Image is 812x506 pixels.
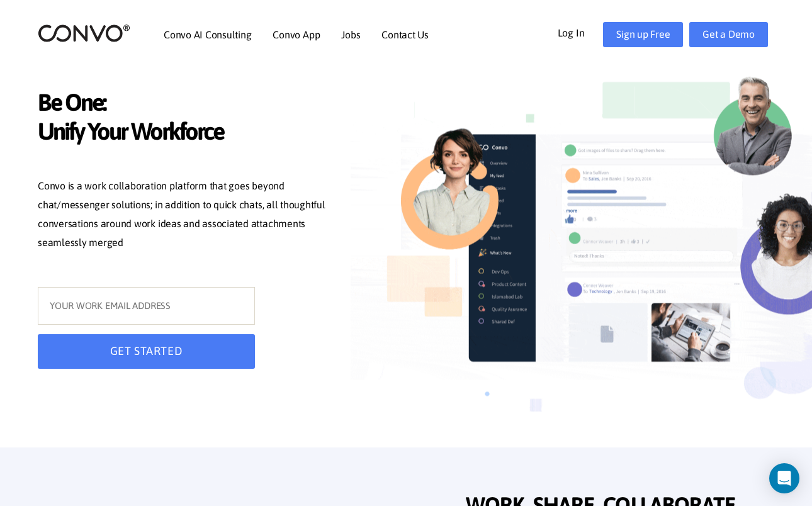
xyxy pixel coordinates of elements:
[38,23,130,43] img: logo_2.png
[769,463,799,493] div: Open Intercom Messenger
[164,30,251,40] a: Convo AI Consulting
[38,117,334,149] span: Unify Your Workforce
[38,88,334,120] span: Be One:
[558,22,604,42] a: Log In
[273,30,320,40] a: Convo App
[38,177,334,255] p: Convo is a work collaboration platform that goes beyond chat/messenger solutions; in addition to ...
[38,334,255,369] button: GET STARTED
[341,30,360,40] a: Jobs
[38,287,255,325] input: YOUR WORK EMAIL ADDRESS
[603,22,683,47] a: Sign up Free
[689,22,768,47] a: Get a Demo
[381,30,429,40] a: Contact Us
